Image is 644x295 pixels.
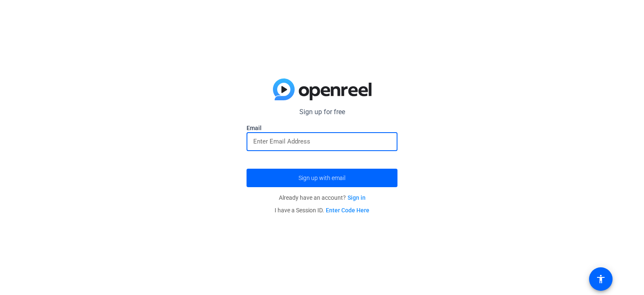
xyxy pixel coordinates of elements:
[596,274,606,284] mat-icon: accessibility
[348,194,366,201] a: Sign in
[247,107,397,117] p: Sign up for free
[253,136,391,146] input: Enter Email Address
[247,169,397,187] button: Sign up with email
[326,207,369,214] a: Enter Code Here
[273,78,371,100] img: blue-gradient.svg
[275,207,369,214] span: I have a Session ID.
[247,124,397,132] label: Email
[279,194,366,201] span: Already have an account?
